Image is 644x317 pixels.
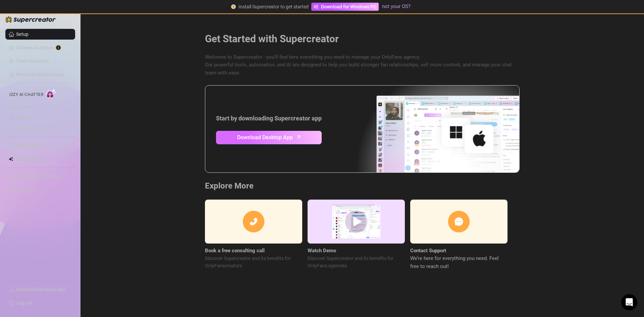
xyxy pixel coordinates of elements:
[16,300,32,306] a: Log out
[295,133,303,141] span: arrow-up
[5,16,56,23] img: logo-BBDzfeDw.svg
[314,4,318,9] span: windows
[308,200,405,270] a: Watch DemoDiscover Supercreator and its benefits for OnlyFans agencies.
[16,104,33,110] a: Content
[16,115,29,120] a: Setup
[205,200,302,270] a: Book a free consulting callDiscover Supercreator and its benefits for OnlyFanscreators
[16,187,34,192] a: Settings
[205,53,520,77] span: Welcome to Supercreator - you’ll find here everything you need to manage your OnlyFans agency. Ou...
[16,287,65,292] span: Download Desktop App
[205,181,520,192] h3: Explore More
[16,58,49,64] a: Team Analytics
[238,4,309,9] span: Install Supercreator to get started
[321,3,376,10] span: Download for Windows PC
[308,255,405,269] span: Discover Supercreator and its benefits for OnlyFans agencies.
[9,157,13,161] img: Chat Copilot
[308,200,405,244] img: supercreator demo
[410,255,507,270] span: We’re here for everything you need. Feel free to reach out!
[311,3,379,11] a: Download for Windows PC
[16,69,70,80] a: Purchase Subscription
[16,32,29,37] a: Setup
[205,200,302,244] img: consulting call
[9,287,14,292] span: download
[216,131,322,144] a: Download Desktop Apparrow-up
[16,126,51,131] a: Chat Monitoring
[16,42,70,53] a: Creator Analytics exclamation-circle
[410,200,507,244] img: contact support
[308,248,336,254] strong: Watch Demo
[9,143,14,148] span: thunderbolt
[46,89,56,99] img: AI Chatter
[352,86,519,173] img: download app
[382,3,411,9] a: not your OS?
[410,248,446,254] strong: Contact Support
[205,248,265,254] strong: Book a free consulting call
[237,133,293,142] span: Download Desktop App
[9,92,43,98] span: Izzy AI Chatter
[16,154,64,164] span: Chat Copilot
[205,33,520,45] h2: Get Started with Supercreator
[205,255,302,269] span: Discover Supercreator and its benefits for OnlyFans creators
[216,115,322,122] strong: Start by downloading Supercreator app
[16,140,64,151] span: Automations
[231,4,236,9] span: exclamation-circle
[621,294,637,310] div: Open Intercom Messenger
[16,173,61,179] a: Discover Viral Videos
